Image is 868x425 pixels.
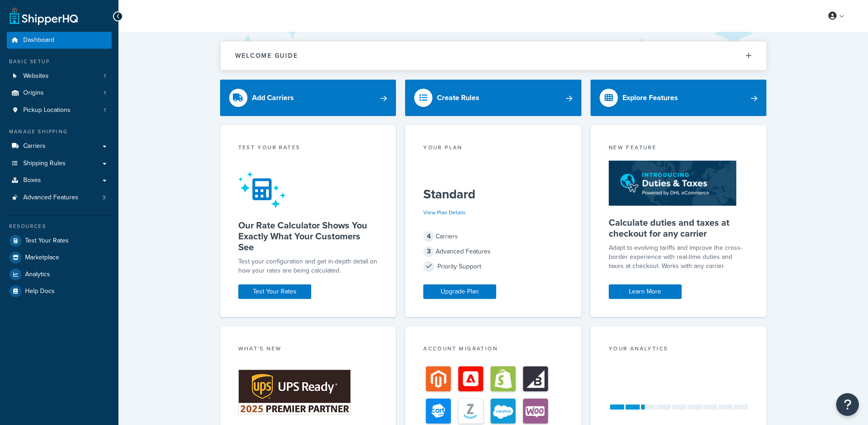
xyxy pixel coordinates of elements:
[7,283,112,299] a: Help Docs
[23,194,78,202] span: Advanced Features
[609,217,749,239] h5: Calculate duties and taxes at checkout for any carrier
[7,85,112,101] li: Origins
[235,52,298,59] h2: Welcome Guide
[609,243,749,271] p: Adapt to evolving tariffs and improve the cross-border experience with real-time duties and taxes...
[7,68,112,85] a: Websites1
[405,80,581,116] a: Create Rules
[423,246,434,257] span: 3
[423,260,563,273] div: Priority Support
[7,102,112,119] li: Pickup Locations
[609,284,682,299] a: Learn More
[23,142,46,150] span: Carriers
[7,68,112,85] li: Websites
[7,58,112,66] div: Basic Setup
[23,36,54,44] span: Dashboard
[437,91,479,104] div: Create Rules
[7,233,112,249] a: Test Your Rates
[609,143,749,154] div: New Feature
[25,237,69,245] span: Test Your Rates
[238,284,311,299] a: Test Your Rates
[622,91,678,104] div: Explore Features
[104,106,106,114] span: 1
[423,284,496,299] a: Upgrade Plan
[104,72,106,80] span: 1
[423,344,563,355] div: Account Migration
[23,89,44,97] span: Origins
[7,32,112,49] a: Dashboard
[609,344,749,355] div: Your Analytics
[238,257,378,275] div: Test your configuration and get in-depth detail on how your rates are being calculated.
[7,223,112,230] div: Resources
[25,271,50,278] span: Analytics
[220,80,396,116] a: Add Carriers
[7,85,112,101] a: Origins1
[7,102,112,119] a: Pickup Locations1
[423,208,466,217] a: View Plan Details
[103,194,106,202] span: 3
[7,189,112,206] a: Advanced Features3
[7,189,112,206] li: Advanced Features
[423,143,563,154] div: Your Plan
[23,72,49,80] span: Websites
[23,160,66,167] span: Shipping Rules
[423,230,563,243] div: Carriers
[423,187,563,202] h5: Standard
[238,220,378,253] h5: Our Rate Calculator Shows You Exactly What Your Customers See
[221,41,766,70] button: Welcome Guide
[238,344,378,355] div: What's New
[238,143,378,154] div: Test your rates
[23,106,71,114] span: Pickup Locations
[591,80,767,116] a: Explore Features
[25,254,59,262] span: Marketplace
[836,393,859,416] button: Open Resource Center
[7,138,112,155] a: Carriers
[104,89,106,97] span: 1
[423,245,563,258] div: Advanced Features
[23,177,41,184] span: Boxes
[252,91,294,104] div: Add Carriers
[423,231,434,242] span: 4
[7,155,112,172] a: Shipping Rules
[7,128,112,136] div: Manage Shipping
[7,172,112,189] a: Boxes
[7,249,112,266] a: Marketplace
[25,288,55,295] span: Help Docs
[7,266,112,283] a: Analytics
